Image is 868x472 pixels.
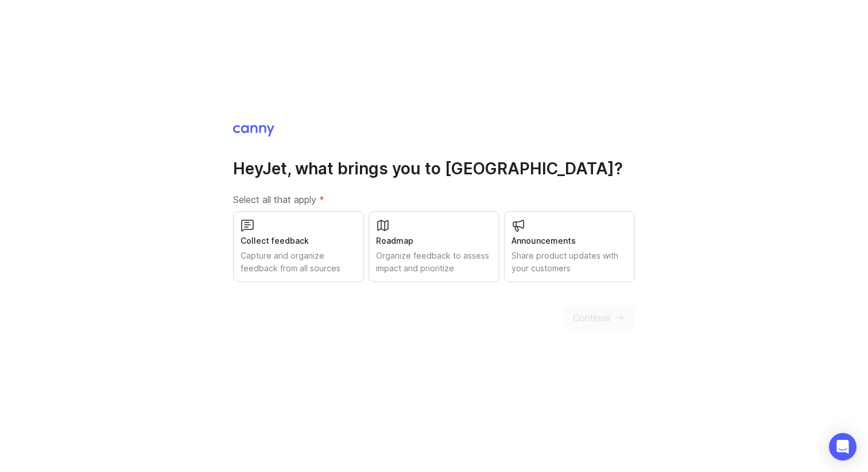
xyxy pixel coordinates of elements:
[233,193,635,206] label: Select all that apply
[511,235,627,247] div: Announcements
[369,211,499,282] button: RoadmapOrganize feedback to assess impact and prioritize
[376,249,492,275] div: Organize feedback to assess impact and prioritize
[829,433,857,461] div: Open Intercom Messenger
[376,235,492,247] div: Roadmap
[511,249,627,275] div: Share product updates with your customers
[233,158,635,179] h1: Hey Jet , what brings you to [GEOGRAPHIC_DATA]?
[233,211,364,282] button: Collect feedbackCapture and organize feedback from all sources
[241,249,356,275] div: Capture and organize feedback from all sources
[241,235,356,247] div: Collect feedback
[233,125,274,136] img: Canny Home
[504,211,635,282] button: AnnouncementsShare product updates with your customers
